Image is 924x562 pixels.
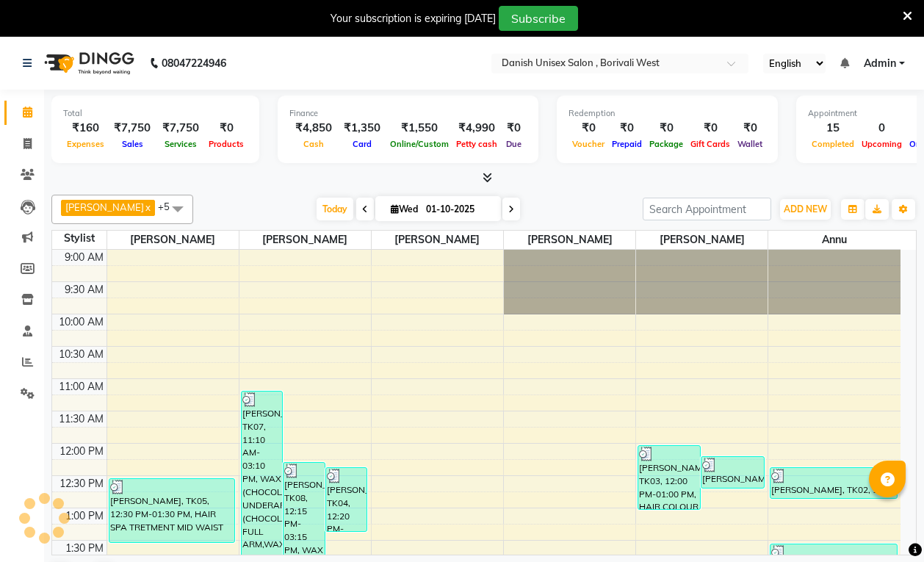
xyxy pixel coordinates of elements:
[770,468,896,498] div: [PERSON_NAME], TK02, 12:20 PM-12:50 PM, THREADING (WOMEN) EYEBROW/UPPERLIP/FOREHEAD/[GEOGRAPHIC_D...
[687,139,734,149] span: Gift Cards
[63,107,248,120] div: Total
[205,120,248,137] div: ₹0
[62,508,107,524] div: 1:00 PM
[156,120,205,137] div: ₹7,750
[808,120,858,137] div: 15
[338,120,386,137] div: ₹1,350
[646,139,687,149] span: Package
[161,139,201,149] span: Services
[289,120,338,137] div: ₹4,850
[858,120,906,137] div: 0
[864,56,896,71] span: Admin
[387,203,422,215] span: Wed
[504,231,635,249] span: [PERSON_NAME]
[734,120,766,137] div: ₹0
[862,503,909,547] iframe: chat widget
[643,198,771,220] input: Search Appointment
[56,314,107,330] div: 10:00 AM
[646,120,687,137] div: ₹0
[638,446,700,509] div: [PERSON_NAME], TK03, 12:00 PM-01:00 PM, HAIR COLOUR (MEN) INOA GLOBAL COLOUR
[317,198,353,220] span: Today
[858,139,906,149] span: Upcoming
[63,120,108,137] div: ₹160
[56,347,107,362] div: 10:30 AM
[734,139,766,149] span: Wallet
[569,107,766,120] div: Redemption
[501,120,527,137] div: ₹0
[569,139,608,149] span: Voucher
[108,120,156,137] div: ₹7,750
[808,139,858,149] span: Completed
[62,250,107,265] div: 9:00 AM
[499,6,578,31] button: Subscribe
[62,282,107,298] div: 9:30 AM
[37,43,138,84] img: logo
[386,139,452,149] span: Online/Custom
[452,139,501,149] span: Petty cash
[144,201,151,213] a: x
[569,120,608,137] div: ₹0
[205,139,248,149] span: Products
[768,231,900,249] span: Annu
[57,444,107,459] div: 12:00 PM
[63,139,108,149] span: Expenses
[109,479,235,542] div: [PERSON_NAME], TK05, 12:30 PM-01:30 PM, HAIR SPA TRETMENT MID WAIST
[57,476,107,491] div: 12:30 PM
[52,231,107,246] div: Stylist
[784,203,827,215] span: ADD NEW
[300,139,328,149] span: Cash
[780,199,831,220] button: ADD NEW
[422,198,495,220] input: 2025-10-01
[289,107,527,120] div: Finance
[107,231,239,249] span: [PERSON_NAME]
[636,231,768,249] span: [PERSON_NAME]
[118,139,147,149] span: Sales
[502,139,525,149] span: Due
[65,201,144,213] span: [PERSON_NAME]
[452,120,501,137] div: ₹4,990
[326,468,367,531] div: [PERSON_NAME], TK04, 12:20 PM-01:20 PM, PAMPER YOUR HANDS &FEET REGULAR PEDICURE
[386,120,452,137] div: ₹1,550
[56,379,107,395] div: 11:00 AM
[701,457,763,488] div: [PERSON_NAME], TK01, 12:10 PM-12:40 PM, HAIR CUT (MEN) BY STYLIST
[56,411,107,427] div: 11:30 AM
[158,201,181,212] span: +5
[608,120,646,137] div: ₹0
[349,139,375,149] span: Card
[608,139,646,149] span: Prepaid
[687,120,734,137] div: ₹0
[162,43,226,84] b: 08047224946
[331,11,496,26] div: Your subscription is expiring [DATE]
[62,541,107,556] div: 1:30 PM
[372,231,503,249] span: [PERSON_NAME]
[239,231,371,249] span: [PERSON_NAME]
